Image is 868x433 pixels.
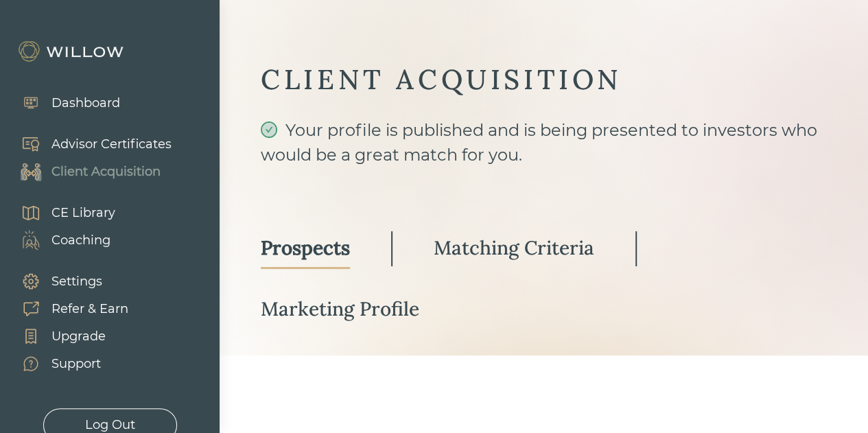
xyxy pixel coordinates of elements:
[7,268,128,295] a: Settings
[261,229,350,269] a: Prospects
[51,300,128,318] div: Refer & Earn
[261,62,827,97] div: CLIENT ACQUISITION
[51,163,161,181] div: Client Acquisition
[51,204,115,222] div: CE Library
[434,235,594,260] div: Matching Criteria
[261,235,350,260] div: Prospects
[261,121,277,138] span: check-circle
[51,135,172,154] div: Advisor Certificates
[261,290,419,328] a: Marketing Profile
[51,355,101,373] div: Support
[51,327,106,346] div: Upgrade
[261,118,827,192] div: Your profile is published and is being presented to investors who would be a great match for you.
[434,229,594,269] a: Matching Criteria
[7,89,120,117] a: Dashboard
[51,272,102,291] div: Settings
[17,40,127,62] img: Willow
[7,226,115,254] a: Coaching
[261,296,419,321] div: Marketing Profile
[7,199,115,226] a: CE Library
[7,323,128,350] a: Upgrade
[7,158,172,185] a: Client Acquisition
[7,130,172,158] a: Advisor Certificates
[51,231,110,250] div: Coaching
[7,295,128,323] a: Refer & Earn
[51,94,120,113] div: Dashboard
